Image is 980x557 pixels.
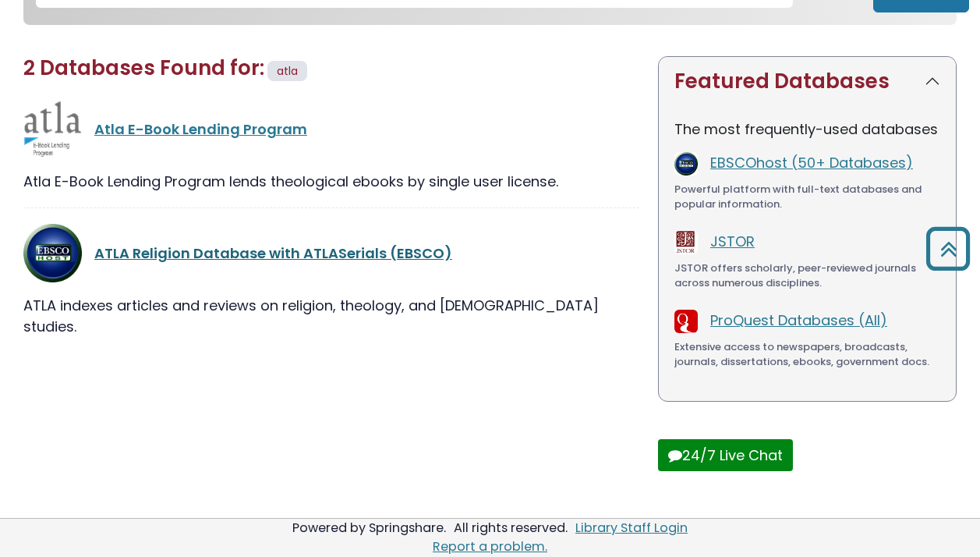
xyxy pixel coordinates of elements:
[451,519,570,537] div: All rights reserved.
[290,519,448,537] div: Powered by Springshare.
[659,57,956,106] button: Featured Databases
[710,310,887,330] a: ProQuest Databases (All)
[575,519,688,537] a: Library Staff Login
[710,153,913,172] a: EBSCOhost (50+ Databases)
[23,54,264,82] span: 2 Databases Found for:
[920,234,976,263] a: Back to Top
[433,537,547,555] a: Report a problem.
[94,243,452,263] a: ATLA Religion Database with ATLASerials (EBSCO)
[674,261,940,291] div: JSTOR offers scholarly, peer-reviewed journals across numerous disciplines.
[710,232,755,251] a: JSTOR
[674,182,940,212] div: Powerful platform with full-text databases and popular information.
[674,119,940,140] p: The most frequently-used databases
[23,295,639,337] div: ATLA indexes articles and reviews on religion, theology, and [DEMOGRAPHIC_DATA] studies.
[277,63,298,79] span: atla
[674,339,940,370] div: Extensive access to newspapers, broadcasts, journals, dissertations, ebooks, government docs.
[23,171,639,192] div: Atla E-Book Lending Program lends theological ebooks by single user license.
[94,119,307,139] a: Atla E-Book Lending Program
[658,439,793,471] button: 24/7 Live Chat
